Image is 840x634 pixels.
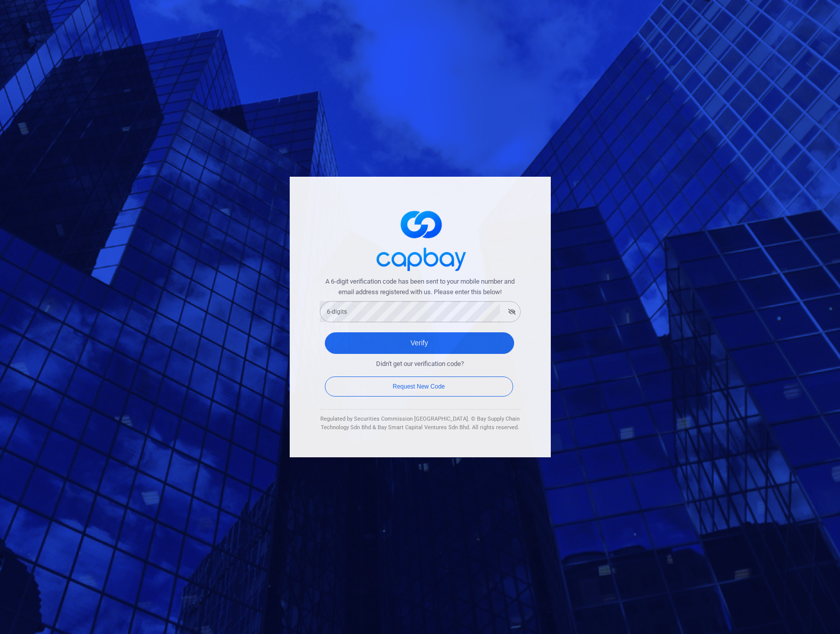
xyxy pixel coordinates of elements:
button: Request New Code [325,376,513,397]
span: Didn't get our verification code? [376,359,464,369]
span: A 6-digit verification code has been sent to your mobile number and email address registered with... [320,277,521,298]
div: Regulated by Securities Commission [GEOGRAPHIC_DATA]. © Bay Supply Chain Technology Sdn Bhd & Bay... [320,415,521,432]
button: Verify [325,332,514,354]
img: logo [370,202,470,277]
